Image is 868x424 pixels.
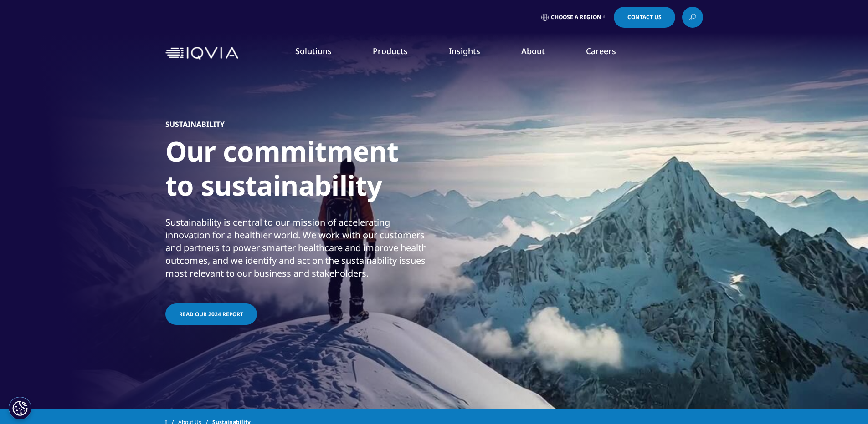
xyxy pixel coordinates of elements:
[165,303,257,325] a: READ OUR 2024 REPORT
[9,397,31,419] button: Cookie Settings
[165,134,507,208] h1: Our commitment to sustainability
[373,45,408,56] a: Products
[521,45,545,56] a: About
[627,15,662,20] span: Contact Us
[165,120,225,129] h5: Sustainability
[449,45,480,56] a: Insights
[551,14,601,21] span: Choose a Region
[586,45,616,56] a: Careers
[614,7,675,28] a: Contact Us
[165,47,238,60] img: IQVIA Healthcare Information Technology and Pharma Clinical Research Company
[242,32,703,75] nav: Primary
[165,216,432,285] p: Sustainability is central to our mission of accelerating innovation for a healthier world. We wor...
[295,45,332,56] a: Solutions
[179,310,243,318] span: READ OUR 2024 REPORT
